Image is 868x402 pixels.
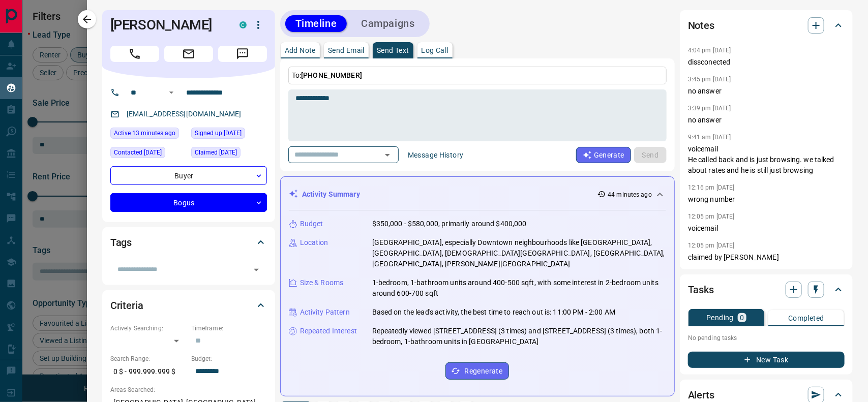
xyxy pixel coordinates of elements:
[114,147,162,158] span: Contacted [DATE]
[110,363,186,380] p: 0 $ - 999.999.999 $
[688,242,735,249] p: 12:05 pm [DATE]
[110,293,267,318] div: Criteria
[218,46,267,62] span: Message
[301,71,362,79] span: [PHONE_NUMBER]
[688,282,714,298] h2: Tasks
[289,185,666,204] div: Activity Summary44 minutes ago
[110,128,186,142] div: Tue Oct 14 2025
[688,213,735,220] p: 12:05 pm [DATE]
[688,13,845,38] div: Notes
[110,234,132,251] h2: Tags
[372,237,666,269] p: [GEOGRAPHIC_DATA], especially Downtown neighbourhoods like [GEOGRAPHIC_DATA], [GEOGRAPHIC_DATA], ...
[402,147,470,163] button: Message History
[372,326,666,347] p: Repeatedly viewed [STREET_ADDRESS] (3 times) and [STREET_ADDRESS] (3 times), both 1-bedroom, 1-ba...
[688,223,845,234] p: voicemail
[300,307,350,318] p: Activity Pattern
[688,134,731,141] p: 9:41 am [DATE]
[576,147,631,163] button: Generate
[688,76,731,83] p: 3:45 pm [DATE]
[191,354,267,363] p: Budget:
[380,148,395,162] button: Open
[300,326,357,336] p: Repeated Interest
[688,47,731,54] p: 4:04 pm [DATE]
[195,147,237,158] span: Claimed [DATE]
[285,47,316,54] p: Add Note
[372,219,527,229] p: $350,000 - $580,000, primarily around $400,000
[249,263,263,277] button: Open
[688,17,714,34] h2: Notes
[688,57,845,68] p: dissconected
[110,147,186,161] div: Wed Oct 01 2025
[165,86,177,99] button: Open
[688,330,845,346] p: No pending tasks
[422,47,448,54] p: Log Call
[740,314,744,321] p: 0
[372,277,666,299] p: 1-bedroom, 1-bathroom units around 400-500 sqft, with some interest in 2-bedroom units around 600...
[191,324,267,333] p: Timeframe:
[110,230,267,255] div: Tags
[110,46,159,62] span: Call
[240,21,247,28] div: condos.ca
[114,128,175,138] span: Active 13 minutes ago
[688,352,845,368] button: New Task
[110,324,186,333] p: Actively Searching:
[302,189,360,200] p: Activity Summary
[688,115,845,126] p: no answer
[164,46,213,62] span: Email
[110,354,186,363] p: Search Range:
[445,362,509,380] button: Regenerate
[372,307,615,318] p: Based on the lead's activity, the best time to reach out is: 11:00 PM - 2:00 AM
[688,277,845,302] div: Tasks
[300,237,328,248] p: Location
[288,67,667,84] p: To:
[110,166,267,185] div: Buyer
[377,47,409,54] p: Send Text
[110,297,143,314] h2: Criteria
[688,86,845,97] p: no answer
[110,385,267,394] p: Areas Searched:
[127,110,242,118] a: [EMAIL_ADDRESS][DOMAIN_NAME]
[688,184,735,191] p: 12:16 pm [DATE]
[688,105,731,112] p: 3:39 pm [DATE]
[608,190,652,199] p: 44 minutes ago
[195,128,242,138] span: Signed up [DATE]
[300,277,344,288] p: Size & Rooms
[688,252,845,263] p: claimed by [PERSON_NAME]
[688,194,845,205] p: wrong number
[110,193,267,212] div: Bogus
[328,47,365,54] p: Send Email
[351,15,425,32] button: Campaigns
[706,314,734,321] p: Pending
[688,144,845,176] p: voicemail He called back and is just browsing. we talked about rates and he is still just browsing
[191,147,267,161] div: Sun Sep 14 2025
[110,17,224,33] h1: [PERSON_NAME]
[788,315,824,322] p: Completed
[191,128,267,142] div: Tue May 31 2016
[285,15,347,32] button: Timeline
[300,219,323,229] p: Budget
